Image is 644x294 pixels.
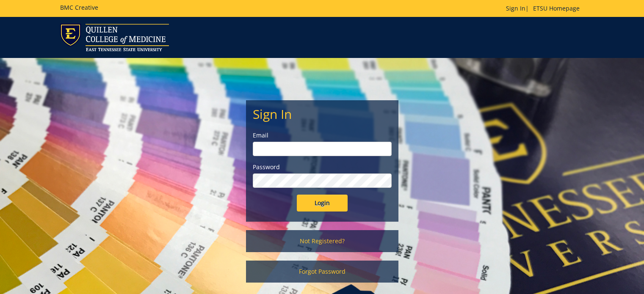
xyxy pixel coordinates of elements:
h2: Sign In [253,107,392,121]
a: ETSU Homepage [529,4,584,12]
a: Not Registered? [246,230,398,252]
a: Forgot Password [246,261,398,283]
h5: BMC Creative [60,4,98,11]
a: Sign In [506,4,525,12]
label: Password [253,163,392,171]
p: | [506,4,584,13]
label: Email [253,131,392,140]
img: ETSU logo [60,24,169,51]
input: Login [297,195,348,212]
